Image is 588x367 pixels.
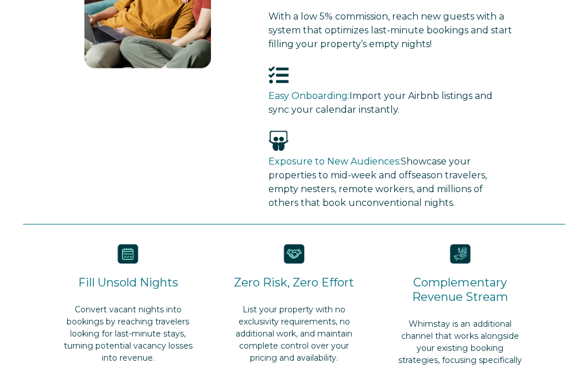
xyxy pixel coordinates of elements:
[268,11,504,36] span: With a low 5% commission, reach new guests with a system that optimizes last-minute bookings and s
[236,304,352,363] span: List your property with no exclusivity requirements, no additional work, and maintain complete co...
[268,90,349,101] span: Easy Onboarding:
[268,156,401,167] span: Exposure to New Audiences:
[64,304,193,363] span: Convert vacant nights into bookings by reaching travelers looking for last-minute stays, turning ...
[268,156,487,208] span: Showcase your properties to mid-week and offseason travelers, empty nesters, remote workers, and ...
[412,276,508,304] span: Complementary Revenue Stream
[264,242,324,266] img: icon-44
[98,242,158,266] img: i2
[78,276,178,289] span: Fill Unsold Nights
[268,90,493,115] span: Import your Airbnb listings and sync your calendar instantly.
[430,242,490,266] img: icon-43
[268,11,512,49] span: tart filling your property’s empty nights!
[234,276,354,289] span: Zero Risk, Zero Effort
